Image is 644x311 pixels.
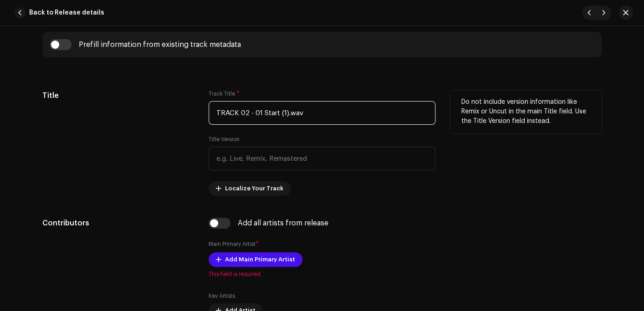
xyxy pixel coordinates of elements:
[461,97,591,126] p: Do not include version information like Remix or Uncut in the main Title field. Use the Title Ver...
[209,252,302,267] button: Add Main Primary Artist
[42,218,194,229] h5: Contributors
[209,241,256,247] small: Main Primary Artist
[42,90,194,101] h5: Title
[209,147,435,170] input: e.g. Live, Remix, Remastered
[225,250,295,269] span: Add Main Primary Artist
[225,179,283,198] span: Localize Your Track
[238,219,328,227] div: Add all artists from release
[209,90,240,97] label: Track Title
[209,136,240,143] label: Title Version
[209,292,235,300] label: Key Artists
[79,41,241,48] div: Prefill information from existing track metadata
[209,181,291,196] button: Localize Your Track
[209,270,435,278] span: This field is required.
[209,101,435,125] input: Enter the name of the track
